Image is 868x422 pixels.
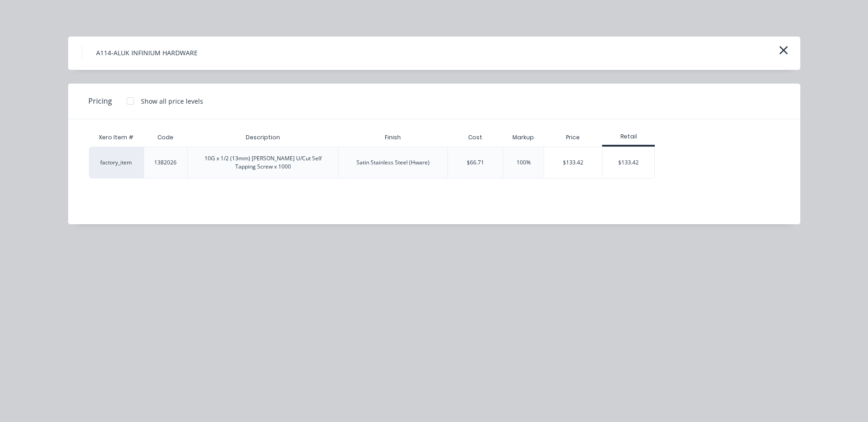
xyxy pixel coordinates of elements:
div: Description [238,126,287,149]
span: Pricing [88,95,112,106]
div: factory_item [89,147,144,179]
div: Code [150,126,181,149]
div: 10G x 1/2 (13mm) [PERSON_NAME] U/Cut Self Tapping Screw x 1000 [195,154,331,171]
div: Satin Stainless Steel (Hware) [356,158,430,167]
div: Markup [503,128,544,147]
div: Cost [447,128,503,147]
div: $66.71 [467,158,484,167]
div: Xero Item # [89,128,144,147]
div: 1382026 [154,158,177,167]
div: $133.42 [603,147,654,178]
h4: A114-ALUK INFINIUM HARDWARE [82,46,211,61]
div: Price [544,128,602,147]
div: $133.42 [544,147,602,178]
div: 100% [517,158,531,167]
div: Show all price levels [141,96,203,106]
div: Finish [377,126,408,149]
div: Retail [602,132,655,141]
